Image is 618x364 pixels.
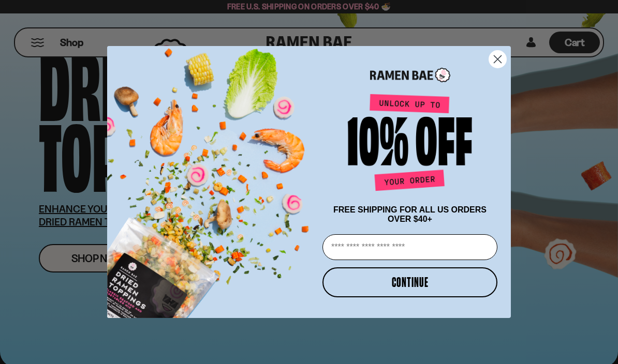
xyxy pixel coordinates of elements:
[370,67,450,84] img: Ramen Bae Logo
[333,205,487,223] span: FREE SHIPPING FOR ALL US ORDERS OVER $40+
[489,50,507,68] button: Close dialog
[107,37,318,318] img: ce7035ce-2e49-461c-ae4b-8ade7372f32c.png
[345,94,475,195] img: Unlock up to 10% off
[322,267,497,297] button: CONTINUE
